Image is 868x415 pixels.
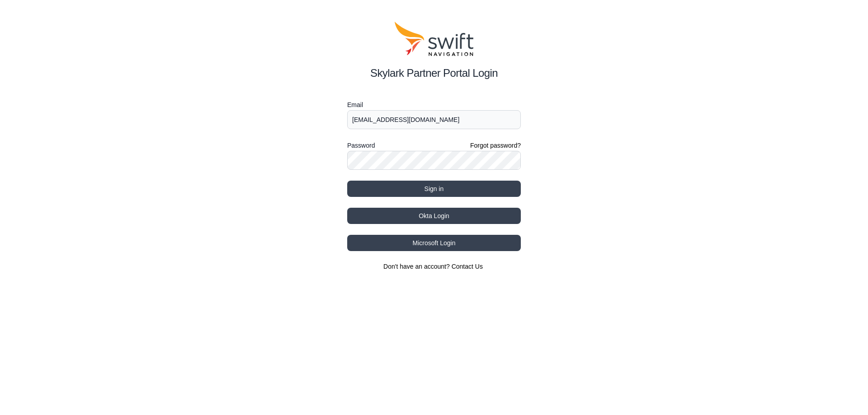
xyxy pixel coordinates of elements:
[347,235,521,251] button: Microsoft Login
[347,99,521,110] label: Email
[452,263,483,270] a: Contact Us
[347,262,521,271] section: Don't have an account?
[347,181,521,197] button: Sign in
[347,140,375,151] label: Password
[470,141,521,150] a: Forgot password?
[347,208,521,224] button: Okta Login
[347,65,521,81] h2: Skylark Partner Portal Login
